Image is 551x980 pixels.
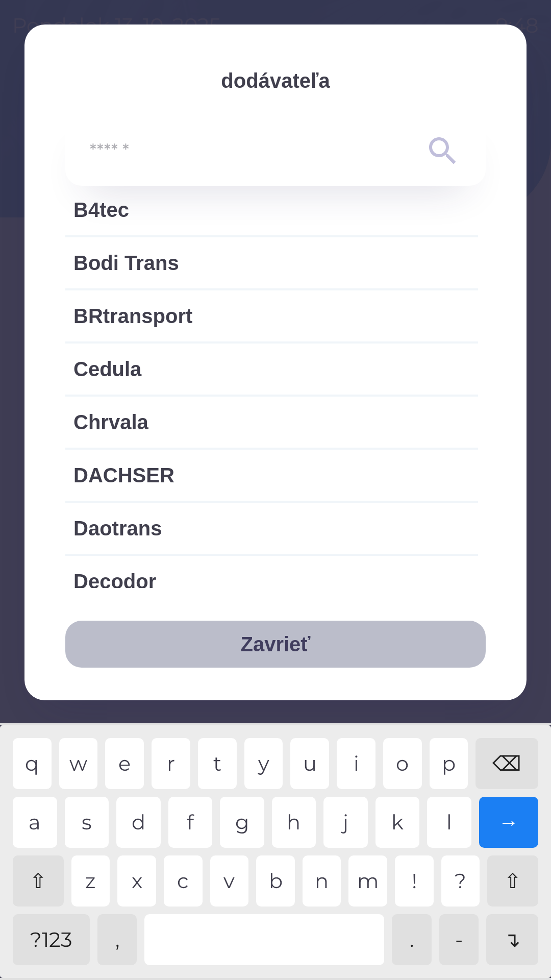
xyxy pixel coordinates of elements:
[65,184,478,235] div: B4tec
[73,301,470,331] span: BRtransport
[73,354,470,384] span: Cedula
[73,407,470,437] span: Chrvala
[73,513,470,544] span: Daotrans
[73,566,470,597] span: Decodor
[65,65,486,96] p: dodávateľa
[73,460,470,491] span: DACHSER
[73,194,470,225] span: B4tec
[65,237,478,288] div: Bodi Trans
[65,621,486,668] button: Zavrieť
[73,248,470,278] span: Bodi Trans
[65,397,478,448] div: Chrvala
[65,450,478,501] div: DACHSER
[65,503,478,554] div: Daotrans
[65,290,478,341] div: BRtransport
[65,556,478,607] div: Decodor
[65,344,478,395] div: Cedula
